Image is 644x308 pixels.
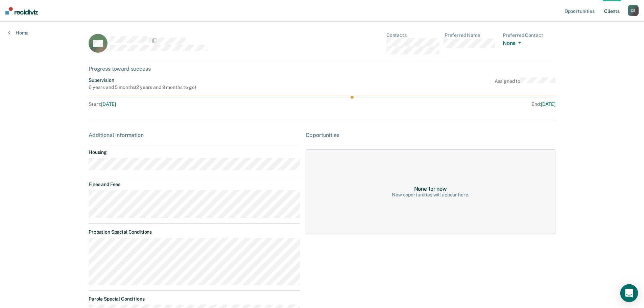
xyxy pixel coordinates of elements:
dt: Contacts [386,32,439,38]
button: None [503,40,524,48]
a: Home [8,30,28,36]
div: End : [325,101,555,107]
div: Assigned to [495,77,555,90]
div: New opportunities will appear here. [392,192,469,198]
div: Open Intercom Messenger [620,284,638,302]
dt: Housing [89,149,300,155]
dt: Preferred Name [445,32,497,38]
div: Start : [89,101,322,107]
div: None for now [414,186,447,192]
dt: Preferred Contact [503,32,555,38]
div: Additional information [89,132,300,138]
button: CS [628,5,639,16]
dt: Fines and Fees [89,182,300,187]
div: 6 years and 5 months ( 2 years and 9 months to go ) [89,85,196,90]
div: C S [628,5,639,16]
div: Progress toward success [89,66,555,72]
dt: Probation Special Conditions [89,229,300,235]
span: [DATE] [101,101,116,107]
span: [DATE] [541,101,555,107]
img: Recidiviz [5,7,38,15]
div: Supervision [89,77,196,83]
dt: Parole Special Conditions [89,296,300,302]
div: Opportunities [306,132,555,138]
